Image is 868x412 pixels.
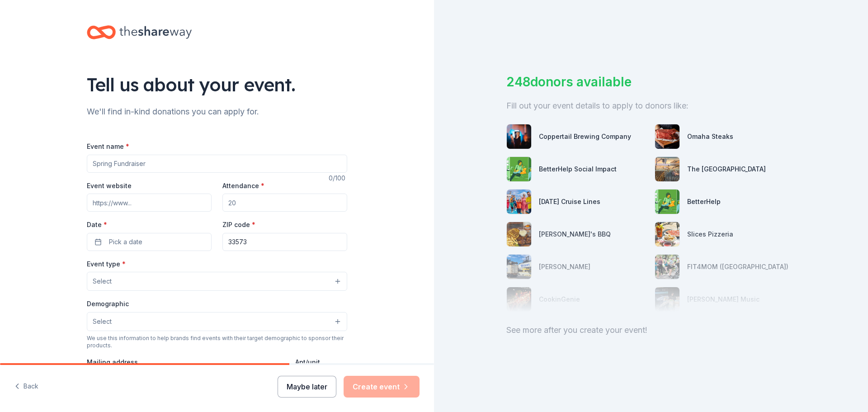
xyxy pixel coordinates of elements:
div: We'll find in-kind donations you can apply for. [87,104,347,119]
span: Select [93,276,112,287]
label: Mailing address [87,358,138,367]
button: Pick a date [87,233,212,251]
button: Select [87,272,347,291]
button: Maybe later [278,376,336,398]
button: Select [87,312,347,331]
input: https://www... [87,194,212,212]
label: Event type [87,260,126,269]
img: photo for Carnival Cruise Lines [507,189,531,214]
img: photo for The Dalí Museum [655,157,679,181]
div: The [GEOGRAPHIC_DATA] [687,164,766,175]
label: Event website [87,181,132,190]
img: photo for Omaha Steaks [655,124,679,149]
label: Attendance [222,181,264,190]
div: BetterHelp [687,196,721,207]
div: BetterHelp Social Impact [539,164,617,175]
div: 248 donors available [506,72,796,91]
div: See more after you create your event! [506,323,796,337]
img: photo for BetterHelp Social Impact [507,157,531,181]
div: Tell us about your event. [87,72,347,97]
label: ZIP code [222,220,255,229]
div: 0 /100 [329,173,347,184]
button: Back [14,377,38,396]
div: Coppertail Brewing Company [539,131,631,142]
img: photo for BetterHelp [655,189,679,214]
label: Demographic [87,299,129,308]
div: [DATE] Cruise Lines [539,196,600,207]
label: Apt/unit [295,358,320,367]
span: Pick a date [109,237,142,247]
input: Spring Fundraiser [87,155,347,173]
div: Omaha Steaks [687,131,733,142]
label: Event name [87,142,129,151]
input: 12345 (U.S. only) [222,233,347,251]
input: 20 [222,194,347,212]
span: Select [93,316,112,327]
label: Date [87,220,212,229]
div: Fill out your event details to apply to donors like: [506,99,796,113]
img: photo for Coppertail Brewing Company [507,124,531,149]
div: We use this information to help brands find events with their target demographic to sponsor their... [87,335,347,349]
